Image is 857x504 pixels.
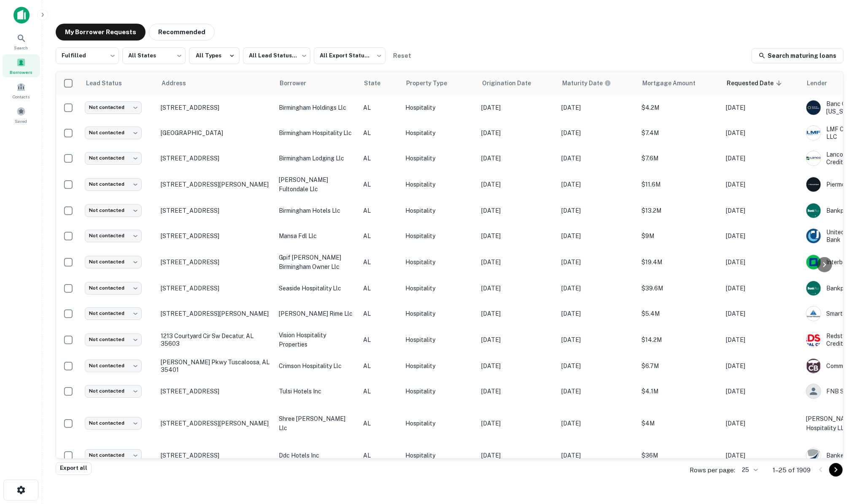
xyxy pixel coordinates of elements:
[641,180,717,189] p: $11.6M
[641,257,717,267] p: $19.4M
[641,231,717,241] p: $9M
[481,451,553,460] p: [DATE]
[806,229,821,243] img: picture
[363,451,397,460] p: AL
[405,231,473,241] p: Hospitality
[405,451,473,460] p: Hospitality
[86,78,133,88] span: Lead Status
[561,154,633,163] p: [DATE]
[85,282,142,294] div: Not contacted
[806,177,821,192] img: picture
[363,284,397,293] p: AL
[806,100,821,115] img: picture
[56,45,119,67] div: Fulfilled
[726,103,798,112] p: [DATE]
[363,128,397,138] p: AL
[280,78,317,88] span: Borrower
[161,181,270,188] p: [STREET_ADDRESS][PERSON_NAME]
[806,255,821,269] img: picture
[85,127,142,139] div: Not contacted
[726,361,798,371] p: [DATE]
[641,309,717,318] p: $5.4M
[641,154,717,163] p: $7.6M
[405,128,473,138] p: Hospitality
[85,230,142,242] div: Not contacted
[481,154,553,163] p: [DATE]
[363,309,397,318] p: AL
[3,79,40,102] div: Contacts
[806,281,821,295] img: picture
[3,54,40,77] div: Borrowers
[561,387,633,396] p: [DATE]
[829,463,843,477] button: Go to next page
[738,464,759,476] div: 25
[641,335,717,344] p: $14.2M
[481,387,553,396] p: [DATE]
[561,206,633,215] p: [DATE]
[562,79,622,88] span: Maturity dates displayed may be estimated. Please contact the lender for the most accurate maturi...
[156,71,275,95] th: Address
[10,69,32,76] span: Borrowers
[773,465,811,475] p: 1–25 of 1909
[161,310,270,317] p: [STREET_ADDRESS][PERSON_NAME]
[641,361,717,371] p: $6.7M
[81,71,156,95] th: Lead Status
[726,419,798,428] p: [DATE]
[161,207,270,214] p: [STREET_ADDRESS]
[85,307,142,320] div: Not contacted
[561,180,633,189] p: [DATE]
[806,151,821,165] img: picture
[477,71,557,95] th: Origination Date
[279,128,355,138] p: birmingham hospitality llc
[561,361,633,371] p: [DATE]
[806,448,821,463] img: picture
[3,103,40,126] a: Saved
[56,462,92,475] button: Export all
[279,103,355,112] p: birmingham holdings llc
[279,253,355,271] p: gpif [PERSON_NAME] birmingham owner llc
[161,258,270,266] p: [STREET_ADDRESS]
[481,361,553,371] p: [DATE]
[561,103,633,112] p: [DATE]
[405,154,473,163] p: Hospitality
[85,449,142,461] div: Not contacted
[161,358,270,374] p: [PERSON_NAME] Pkwy Tuscaloosa, AL 35401
[482,78,542,88] span: Origination Date
[279,331,355,349] p: vision hospitality properties
[363,257,397,267] p: AL
[637,71,722,95] th: Mortgage Amount
[806,126,821,140] img: picture
[481,419,553,428] p: [DATE]
[405,103,473,112] p: Hospitality
[641,387,717,396] p: $4.1M
[85,385,142,397] div: Not contacted
[13,93,30,100] span: Contacts
[561,257,633,267] p: [DATE]
[363,206,397,215] p: AL
[807,78,838,88] span: Lender
[161,285,270,292] p: [STREET_ADDRESS]
[405,206,473,215] p: Hospitality
[562,79,603,88] h6: Maturity Date
[815,409,857,450] iframe: Chat Widget
[85,333,142,346] div: Not contacted
[641,419,717,428] p: $4M
[481,309,553,318] p: [DATE]
[363,231,397,241] p: AL
[161,332,270,347] p: 1213 Courtyard Cir Sw Decatur, AL 35603
[161,129,270,137] p: [GEOGRAPHIC_DATA]
[726,451,798,460] p: [DATE]
[85,256,142,268] div: Not contacted
[806,359,821,373] img: picture
[401,71,477,95] th: Property Type
[85,152,142,164] div: Not contacted
[562,79,611,88] div: Maturity dates displayed may be estimated. Please contact the lender for the most accurate maturi...
[726,206,798,215] p: [DATE]
[279,387,355,396] p: tulsi hotels inc
[481,257,553,267] p: [DATE]
[122,45,186,67] div: All States
[726,257,798,267] p: [DATE]
[85,101,142,114] div: Not contacted
[806,306,821,321] img: picture
[726,335,798,344] p: [DATE]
